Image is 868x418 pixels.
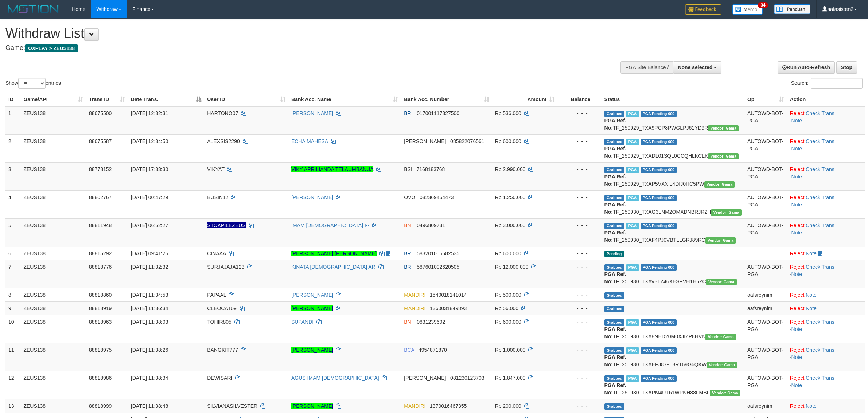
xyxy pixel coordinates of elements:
[5,26,571,41] h1: Withdraw List
[20,93,86,106] th: Game/API: activate to sort column ascending
[626,375,639,382] span: Marked by aafpengsreynich
[641,167,677,173] span: PGA Pending
[790,305,805,311] a: Reject
[787,218,865,247] td: · ·
[706,279,737,285] span: Vendor URL: https://trx31.1velocity.biz
[604,167,625,173] span: Grabbed
[404,264,412,270] span: BRI
[291,347,333,353] a: [PERSON_NAME]
[560,374,598,382] div: - - -
[791,230,802,236] a: Note
[620,61,673,74] div: PGA Site Balance /
[602,134,744,162] td: TF_250929_TXADL01SQL0CCQHLKCLK
[5,190,20,218] td: 4
[404,166,412,172] span: BSI
[20,371,86,399] td: ZEUS138
[404,319,412,325] span: BNI
[787,247,865,260] td: ·
[291,138,328,144] a: ECHA MAHESA
[89,194,112,200] span: 88802767
[5,301,20,315] td: 9
[791,202,802,208] a: Note
[806,292,817,298] a: Note
[626,347,639,354] span: Marked by aafsolysreylen
[20,260,86,288] td: ZEUS138
[560,346,598,354] div: - - -
[787,288,865,301] td: ·
[89,166,112,172] span: 88778152
[291,292,333,298] a: [PERSON_NAME]
[131,194,168,200] span: [DATE] 00:47:29
[89,264,112,270] span: 88818776
[417,319,445,325] span: Copy 0831239602 to clipboard
[836,61,857,74] a: Stop
[291,375,379,381] a: AGUS IMAM [DEMOGRAPHIC_DATA]
[626,319,639,326] span: Marked by aafnoeunsreypich
[20,190,86,218] td: ZEUS138
[207,194,228,200] span: BUSIN12
[560,138,598,145] div: - - -
[495,194,526,200] span: Rp 1.250.000
[20,134,86,162] td: ZEUS138
[291,166,373,172] a: VIKY APRILIANDA TELAUMBANUA
[291,194,333,200] a: [PERSON_NAME]
[604,223,625,229] span: Grabbed
[791,326,802,332] a: Note
[495,264,529,270] span: Rp 12.000.000
[5,288,20,301] td: 8
[404,375,446,381] span: [PERSON_NAME]
[604,271,626,284] b: PGA Ref. No:
[20,106,86,135] td: ZEUS138
[204,93,288,106] th: User ID: activate to sort column ascending
[705,334,736,340] span: Vendor URL: https://trx31.1velocity.biz
[602,106,744,135] td: TF_250929_TXA9PCP8PWGLPJ61YD9R
[790,347,805,353] a: Reject
[790,138,805,144] a: Reject
[744,301,787,315] td: aafsreynim
[89,110,112,116] span: 88675500
[790,292,805,298] a: Reject
[602,218,744,247] td: TF_250930_TXAF4PJ0VBTLLGRJ89RC
[495,375,526,381] span: Rp 1.847.000
[791,146,802,151] a: Note
[704,181,735,188] span: Vendor URL: https://trx31.1velocity.biz
[604,375,625,382] span: Grabbed
[604,146,626,159] b: PGA Ref. No:
[404,251,412,256] span: BRI
[604,264,625,271] span: Grabbed
[89,292,112,298] span: 88818860
[790,110,805,116] a: Reject
[604,111,625,117] span: Grabbed
[806,194,834,200] a: Check Trans
[404,110,412,116] span: BRI
[602,315,744,343] td: TF_250930_TXA8NED20M0XJIZP8HVN
[20,247,86,260] td: ZEUS138
[291,319,314,325] a: SUPANDI
[495,110,521,116] span: Rp 536.000
[420,194,454,200] span: Copy 082369454473 to clipboard
[417,251,459,256] span: Copy 583201056682535 to clipboard
[20,315,86,343] td: ZEUS138
[787,399,865,413] td: ·
[806,375,834,381] a: Check Trans
[291,264,375,270] a: KINATA [DEMOGRAPHIC_DATA] AR
[495,138,521,144] span: Rp 600.000
[641,111,677,117] span: PGA Pending
[207,347,238,353] span: BANGKIT777
[430,305,467,311] span: Copy 1360031849893 to clipboard
[790,251,805,256] a: Reject
[787,315,865,343] td: · ·
[604,202,626,215] b: PGA Ref. No:
[806,347,834,353] a: Check Trans
[89,138,112,144] span: 88675587
[604,306,625,312] span: Grabbed
[5,399,20,413] td: 13
[25,44,78,52] span: OXPLAY > ZEUS138
[602,371,744,399] td: TF_250930_TXAPM4UT61WPNH88FMBF
[602,162,744,190] td: TF_250929_TXAP5VXXIL4DIJ0HC5PW
[207,222,246,228] span: Nama rekening ada tanda titik/strip, harap diedit
[207,138,240,144] span: ALEXSIS2290
[641,195,677,201] span: PGA Pending
[495,347,526,353] span: Rp 1.000.000
[20,288,86,301] td: ZEUS138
